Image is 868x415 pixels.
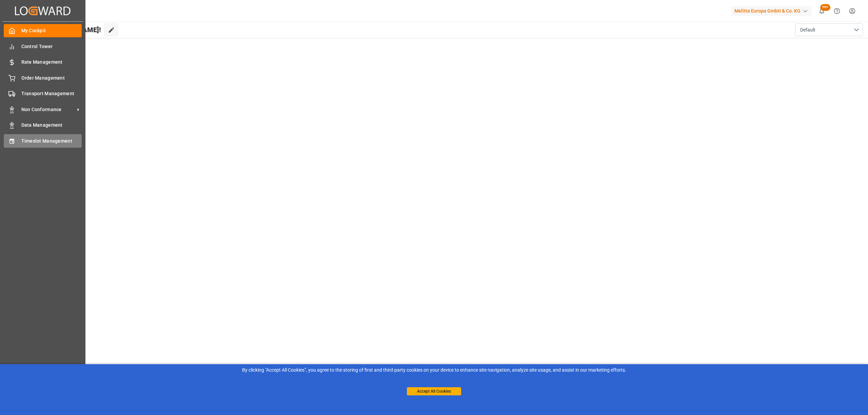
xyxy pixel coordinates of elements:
span: Order Management [21,75,82,82]
button: open menu [795,23,863,36]
a: Timeslot Management [4,134,82,147]
button: Melitta Europa GmbH & Co. KG [732,4,814,17]
button: Help Center [829,3,845,19]
a: Data Management [4,119,82,132]
span: My Cockpit [21,27,82,34]
span: Control Tower [21,43,82,50]
button: show 100 new notifications [814,3,829,19]
a: Rate Management [4,56,82,69]
a: Control Tower [4,40,82,53]
span: Default [800,26,815,34]
span: Rate Management [21,59,82,66]
span: Non Conformance [21,106,75,113]
span: Timeslot Management [21,138,82,145]
button: Accept All Cookies [407,387,461,395]
a: Order Management [4,71,82,84]
div: By clicking "Accept All Cookies”, you agree to the storing of first and third-party cookies on yo... [5,367,863,374]
span: 99+ [820,4,830,11]
a: Transport Management [4,87,82,100]
span: Data Management [21,122,82,129]
a: My Cockpit [4,24,82,37]
div: Melitta Europa GmbH & Co. KG [732,6,811,16]
span: Transport Management [21,90,82,97]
